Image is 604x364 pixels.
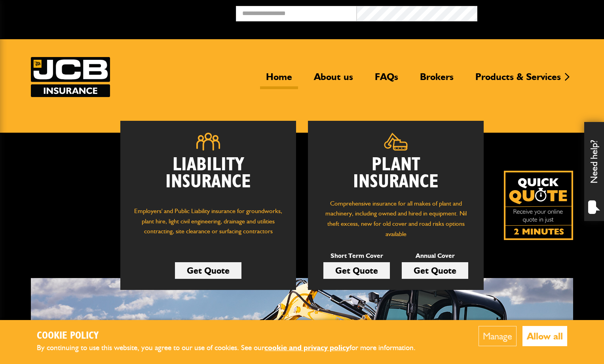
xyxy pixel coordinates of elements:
[132,206,284,244] p: Employers' and Public Liability insurance for groundworks, plant hire, light civil engineering, d...
[320,198,472,239] p: Comprehensive insurance for all makes of plant and machinery, including owned and hired in equipm...
[31,57,110,97] a: JCB Insurance Services
[402,251,468,261] p: Annual Cover
[369,71,404,89] a: FAQs
[469,71,567,89] a: Products & Services
[584,122,604,221] div: Need help?
[479,326,517,346] button: Manage
[323,262,390,279] a: Get Quote
[414,71,460,89] a: Brokers
[402,262,468,279] a: Get Quote
[175,262,241,279] a: Get Quote
[504,171,573,240] img: Quick Quote
[323,251,390,261] p: Short Term Cover
[477,6,598,18] button: Broker Login
[264,343,349,352] a: cookie and privacy policy
[522,326,567,346] button: Allow all
[504,171,573,240] a: Get your insurance quote isn just 2-minutes
[31,57,110,97] img: JCB Insurance Services logo
[308,71,359,89] a: About us
[320,156,472,191] h2: Plant Insurance
[132,156,284,198] h2: Liability Insurance
[260,71,298,89] a: Home
[37,342,429,354] p: By continuing to use this website, you agree to our use of cookies. See our for more information.
[37,330,429,342] h2: Cookie Policy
